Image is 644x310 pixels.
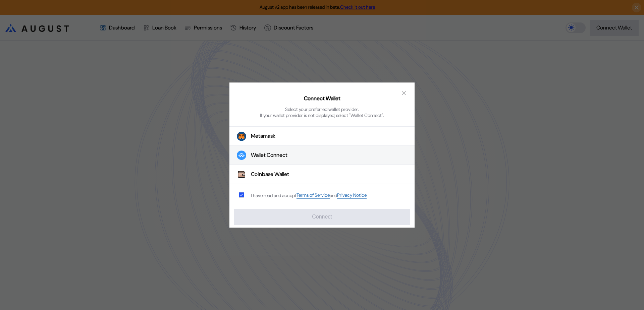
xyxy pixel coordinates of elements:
[251,192,368,199] div: I have read and accept .
[251,171,289,178] div: Coinbase Wallet
[297,192,330,199] a: Terms of Service
[337,192,367,199] a: Privacy Notice
[251,152,287,159] div: Wallet Connect
[234,209,410,225] button: Connect
[260,112,384,118] div: If your wallet provider is not displayed, select "Wallet Connect".
[229,127,415,146] button: Metamask
[398,88,409,99] button: close modal
[237,170,246,179] img: Coinbase Wallet
[285,106,359,112] div: Select your preferred wallet provider.
[229,165,415,184] button: Coinbase WalletCoinbase Wallet
[251,133,275,140] div: Metamask
[304,95,340,102] h2: Connect Wallet
[330,192,337,198] span: and
[229,146,415,165] button: Wallet Connect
